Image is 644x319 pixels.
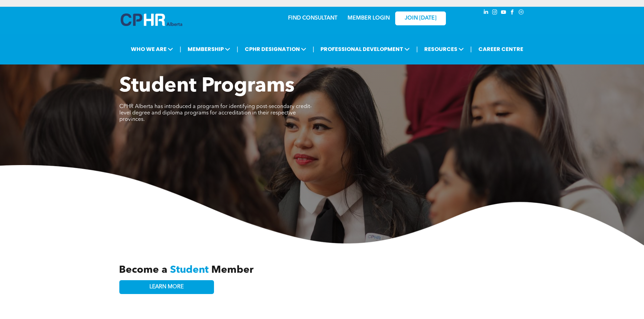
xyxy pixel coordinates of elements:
[288,16,337,21] a: FIND CONSULTANT
[405,15,436,22] span: JOIN [DATE]
[422,43,466,55] span: RESOURCES
[119,280,214,294] a: LEARN MORE
[186,43,232,55] span: MEMBERSHIP
[313,42,314,56] li: |
[237,42,238,56] li: |
[518,8,525,18] a: Social network
[348,16,390,21] a: MEMBER LOGIN
[211,265,254,275] span: Member
[119,76,294,97] span: Student Programs
[170,265,209,275] span: Student
[119,265,167,275] span: Become a
[129,43,175,55] span: WHO WE ARE
[416,42,418,56] li: |
[482,8,490,18] a: linkedin
[395,11,446,25] a: JOIN [DATE]
[476,43,525,55] a: CAREER CENTRE
[180,42,181,56] li: |
[500,8,507,18] a: youtube
[121,14,182,26] img: A blue and white logo for cp alberta
[470,42,472,56] li: |
[491,8,499,18] a: instagram
[119,104,312,122] span: CPHR Alberta has introduced a program for identifying post-secondary credit-level degree and dipl...
[243,43,308,55] span: CPHR DESIGNATION
[509,8,516,18] a: facebook
[318,43,412,55] span: PROFESSIONAL DEVELOPMENT
[149,284,184,290] span: LEARN MORE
